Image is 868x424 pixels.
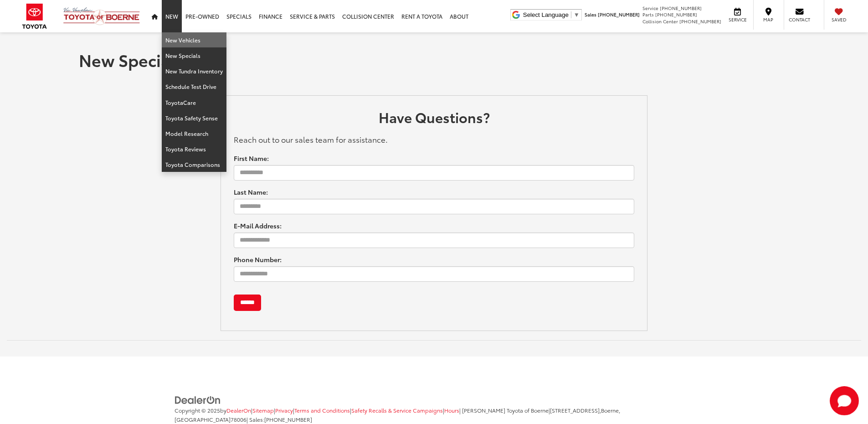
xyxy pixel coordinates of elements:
[655,11,697,18] span: [PHONE_NUMBER]
[642,5,658,11] span: Service
[274,406,293,414] span: |
[642,18,678,25] span: Collision Center
[642,11,654,18] span: Parts
[830,386,859,415] svg: Start Chat
[293,406,350,414] span: |
[175,406,220,414] span: Copyright © 2025
[598,11,640,18] span: [PHONE_NUMBER]
[574,11,580,18] span: ▼
[350,406,443,414] span: |
[175,395,221,405] img: DealerOn
[162,110,226,126] a: Toyota Safety Sense
[234,221,282,230] label: E-Mail Address:
[162,79,226,94] a: Schedule Test Drive
[679,18,721,25] span: [PHONE_NUMBER]
[175,415,231,423] span: [GEOGRAPHIC_DATA]
[247,415,312,423] span: | Sales:
[175,395,221,404] a: DealerOn
[459,406,549,414] span: | [PERSON_NAME] Toyota of Boerne
[444,406,459,414] a: Hours
[162,141,226,157] a: Toyota Reviews
[175,406,620,423] span: |
[829,16,849,23] span: Saved
[830,386,859,415] button: Toggle Chat Window
[234,134,635,145] p: Reach out to our sales team for assistance.
[523,11,569,18] span: Select Language
[234,255,282,264] label: Phone Number:
[162,126,226,141] a: Model Research
[234,154,269,163] label: First Name:
[585,11,596,18] span: Sales
[727,16,748,23] span: Service
[251,406,274,414] span: |
[234,187,268,196] label: Last Name:
[351,406,443,414] a: Safety Recalls & Service Campaigns, Opens in a new tab
[63,7,140,26] img: Vic Vaughan Toyota of Boerne
[443,406,459,414] span: |
[162,63,226,79] a: New Tundra Inventory
[758,16,778,23] span: Map
[550,406,601,414] span: [STREET_ADDRESS],
[789,16,810,23] span: Contact
[252,406,274,414] a: Sitemap
[601,406,620,414] span: Boerne,
[79,51,790,69] h1: New Specials
[231,415,247,423] span: 78006
[226,406,251,414] a: DealerOn Home Page
[294,406,350,414] a: Terms and Conditions
[660,5,702,11] span: [PHONE_NUMBER]
[275,406,293,414] a: Privacy
[264,415,312,423] span: [PHONE_NUMBER]
[162,48,226,63] a: New Specials
[220,406,251,414] span: by
[523,11,580,18] a: Select Language​
[162,157,226,172] a: Toyota Comparisons
[162,32,226,48] a: New Vehicles
[162,95,226,110] a: ToyotaCare
[234,109,635,129] h2: Have Questions?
